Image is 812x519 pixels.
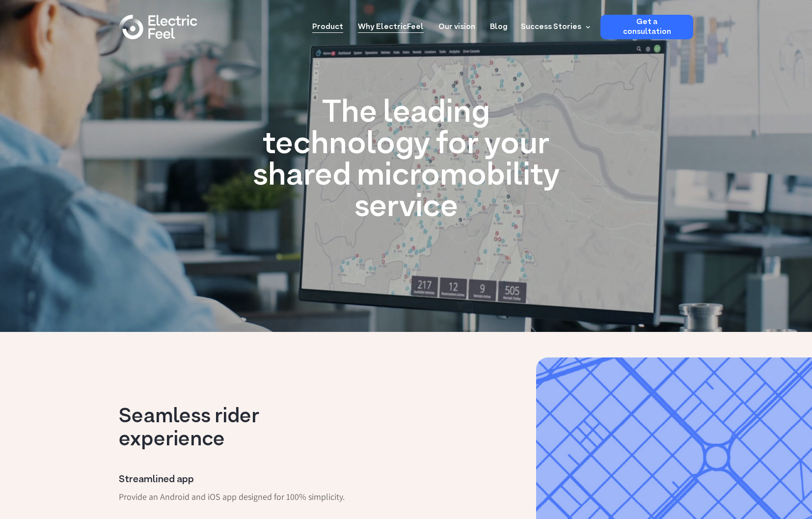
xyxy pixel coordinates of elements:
[600,15,693,39] a: Get a consultation
[438,15,475,33] a: Our vision
[490,15,508,33] a: Blog
[358,15,424,33] a: Why ElectricFeel
[515,15,593,39] div: Success Stories
[119,491,353,503] p: Provide an Android and iOS app designed for 100% simplicity.
[249,98,563,224] h1: The leading technology for your shared micromobility service
[119,474,353,486] h4: Streamlined app
[312,15,343,33] a: Product
[37,39,84,57] input: Submit
[521,21,581,33] div: Success Stories
[747,454,798,505] iframe: Chatbot
[119,406,353,452] h3: Seamless rider experience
